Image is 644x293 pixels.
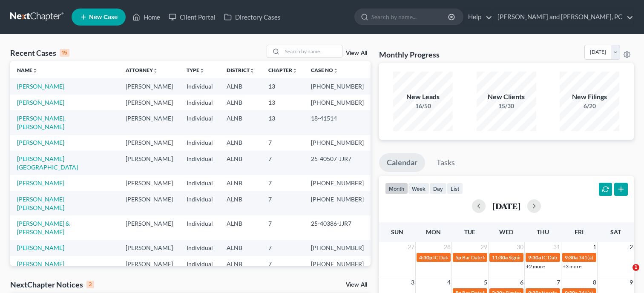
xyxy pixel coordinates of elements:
td: Individual [180,135,220,151]
span: 2 [629,242,634,252]
span: 8 [592,277,597,287]
a: Nameunfold_more [17,67,37,73]
td: 13 [262,78,304,94]
span: 7 [556,277,561,287]
a: View All [346,50,367,56]
td: [PHONE_NUMBER] [304,240,371,256]
td: 25-40386-JJR7 [304,215,371,240]
span: Sun [391,228,403,236]
a: [PERSON_NAME] [17,139,64,146]
a: [PERSON_NAME] [17,244,64,251]
span: Signing Date for [PERSON_NAME] [509,254,585,261]
input: Search by name... [282,45,342,57]
td: Individual [180,175,220,191]
td: Individual [180,191,220,215]
a: Help [464,9,492,25]
div: New Filings [560,92,619,102]
span: IC Date for [PERSON_NAME] [433,254,498,261]
td: ALNB [220,151,262,175]
td: 7 [262,151,304,175]
div: 15/30 [477,102,536,110]
td: [PERSON_NAME] [119,215,180,240]
span: 4 [446,277,451,287]
td: [PHONE_NUMBER] [304,175,371,191]
button: month [385,183,408,194]
div: 6/20 [560,102,619,110]
h3: Monthly Progress [379,49,440,60]
span: 9:30a [528,254,541,261]
div: 15 [60,49,69,57]
a: [PERSON_NAME][GEOGRAPHIC_DATA] [17,155,78,171]
a: Districtunfold_more [227,67,255,73]
span: 30 [516,242,524,252]
a: [PERSON_NAME] [17,99,64,106]
td: Individual [180,256,220,272]
a: [PERSON_NAME], [PERSON_NAME] [17,115,66,130]
a: [PERSON_NAME] [17,179,64,187]
td: [PERSON_NAME] [119,191,180,215]
span: 9:30a [565,254,578,261]
iframe: Intercom live chat [615,264,635,284]
i: unfold_more [153,68,158,73]
div: NextChapter Notices [10,279,94,290]
span: 27 [407,242,415,252]
h2: [DATE] [492,201,520,210]
i: unfold_more [199,68,204,73]
span: Sat [610,228,621,236]
td: ALNB [220,95,262,110]
span: 4:30p [419,254,432,261]
td: 7 [262,240,304,256]
span: Tue [464,228,475,236]
input: Search by name... [371,9,449,25]
td: ALNB [220,110,262,135]
td: [PERSON_NAME] [119,110,180,135]
span: 29 [480,242,488,252]
span: Thu [537,228,549,236]
td: [PHONE_NUMBER] [304,135,371,151]
i: unfold_more [292,68,297,73]
td: [PERSON_NAME] [119,256,180,272]
a: +2 more [526,263,545,270]
a: [PERSON_NAME] [17,83,64,90]
td: ALNB [220,175,262,191]
td: [PHONE_NUMBER] [304,78,371,94]
a: +3 more [563,263,581,270]
td: [PERSON_NAME] [119,240,180,256]
a: Calendar [379,153,425,172]
td: [PERSON_NAME] [119,78,180,94]
td: Individual [180,78,220,94]
td: [PERSON_NAME] [119,151,180,175]
td: ALNB [220,256,262,272]
td: 7 [262,191,304,215]
td: Individual [180,110,220,135]
div: New Clients [477,92,536,102]
a: Chapterunfold_more [268,67,297,73]
td: Individual [180,151,220,175]
td: ALNB [220,215,262,240]
td: 25-40507-JJR7 [304,151,371,175]
span: 28 [443,242,451,252]
div: Recent Cases [10,48,69,58]
a: Case Nounfold_more [311,67,338,73]
a: Home [128,9,164,25]
i: unfold_more [333,68,338,73]
span: 31 [552,242,561,252]
span: Mon [426,228,441,236]
a: [PERSON_NAME] [PERSON_NAME] [17,195,64,211]
div: 2 [86,281,94,288]
a: Typeunfold_more [187,67,204,73]
a: Directory Cases [220,9,285,25]
td: 7 [262,256,304,272]
a: [PERSON_NAME] [17,260,64,267]
td: ALNB [220,191,262,215]
a: Client Portal [164,9,220,25]
td: [PERSON_NAME] [119,175,180,191]
a: [PERSON_NAME] & [PERSON_NAME] [17,220,70,236]
td: 7 [262,135,304,151]
span: 6 [519,277,524,287]
a: Attorneyunfold_more [126,67,158,73]
td: Individual [180,215,220,240]
td: 13 [262,110,304,135]
td: [PHONE_NUMBER] [304,256,371,272]
td: 18-41514 [304,110,371,135]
